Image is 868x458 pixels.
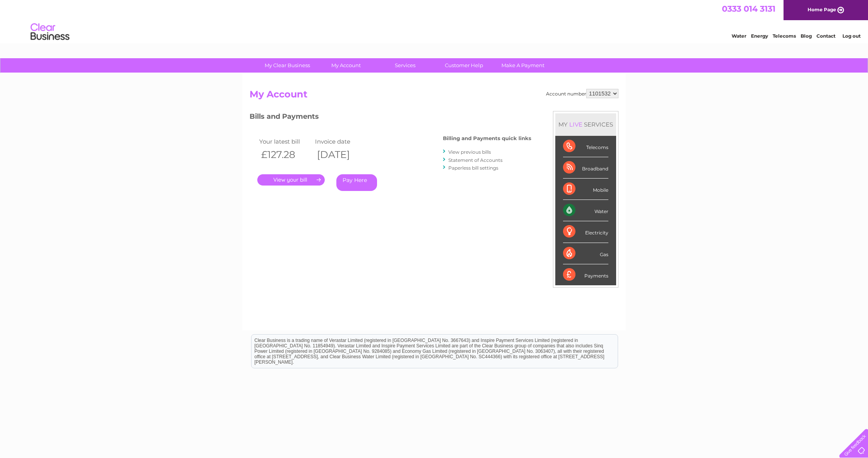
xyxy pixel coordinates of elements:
div: MY SERVICES [555,113,616,135]
div: Telecoms [563,136,608,157]
a: Services [373,58,437,73]
a: Statement of Accounts [448,157,503,163]
h4: Billing and Payments quick links [443,135,531,141]
div: Electricity [563,221,608,243]
div: LIVE [568,121,584,128]
a: Customer Help [432,58,496,73]
div: Gas [563,243,608,264]
td: Your latest bill [257,136,313,147]
a: Blog [801,33,812,39]
img: logo.png [30,20,70,44]
div: Account number [546,89,618,98]
a: Water [732,33,746,39]
th: [DATE] [313,147,369,163]
a: View previous bills [448,149,491,155]
div: Broadband [563,157,608,179]
td: Invoice date [313,136,369,147]
a: Telecoms [773,33,796,39]
div: Water [563,200,608,221]
a: My Account [314,58,378,73]
a: Energy [751,33,768,39]
a: Pay Here [336,174,377,191]
a: Paperless bill settings [448,165,498,171]
a: Make A Payment [491,58,555,73]
a: My Clear Business [255,58,319,73]
h2: My Account [250,89,618,104]
div: Payments [563,264,608,285]
a: . [257,174,325,186]
a: 0333 014 3131 [722,4,775,14]
div: Clear Business is a trading name of Verastar Limited (registered in [GEOGRAPHIC_DATA] No. 3667643... [251,4,618,38]
div: Mobile [563,179,608,200]
a: Log out [842,33,861,39]
th: £127.28 [257,147,313,163]
a: Contact [816,33,835,39]
h3: Bills and Payments [250,111,531,125]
